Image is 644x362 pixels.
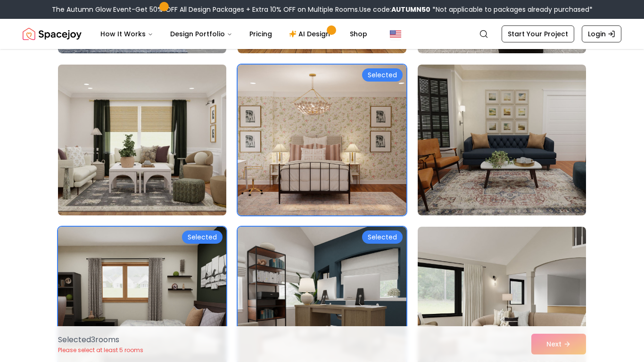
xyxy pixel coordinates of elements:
nav: Main [93,25,375,43]
div: Selected [182,230,223,244]
p: Please select at least 5 rooms [58,346,143,354]
a: Login [582,25,621,42]
a: AI Design [281,25,340,43]
p: Selected 3 room s [58,334,143,346]
a: Spacejoy [23,25,82,43]
span: *Not applicable to packages already purchased* [430,5,593,14]
img: Room room-8 [238,65,406,215]
span: Use code: [359,5,430,14]
button: How It Works [93,25,161,43]
img: Room room-9 [418,65,586,215]
img: Spacejoy Logo [23,25,82,43]
div: Selected [362,68,403,82]
nav: Global [23,19,621,49]
a: Pricing [242,25,280,43]
div: The Autumn Glow Event-Get 50% OFF All Design Packages + Extra 10% OFF on Multiple Rooms. [52,5,593,14]
a: Start Your Project [502,25,574,42]
button: Design Portfolio [163,25,240,43]
div: Selected [362,230,403,244]
a: Shop [342,25,375,43]
img: Room room-7 [54,61,231,219]
b: AUTUMN50 [391,5,430,14]
img: United States [390,28,401,40]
